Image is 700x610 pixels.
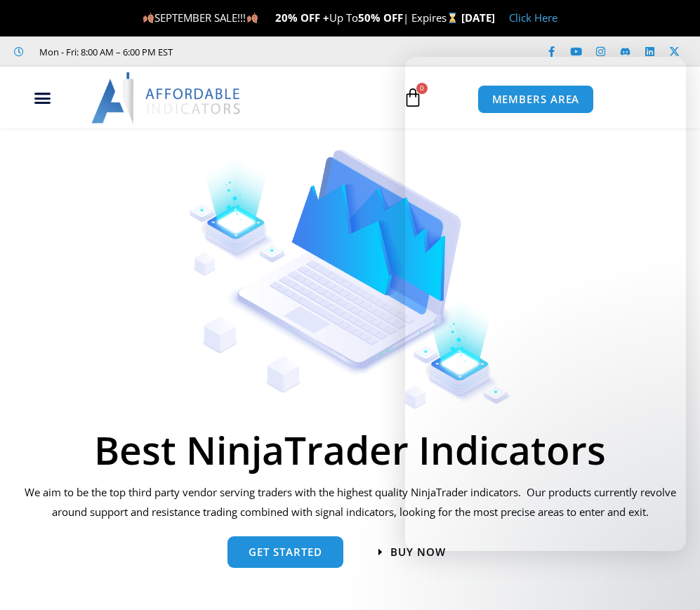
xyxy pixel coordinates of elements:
[275,11,329,25] strong: 20% OFF +
[390,547,446,557] span: Buy now
[143,11,461,25] span: SEPTEMBER SALE!!! Up To | Expires
[249,547,322,557] span: get started
[189,150,511,409] img: Indicators 1 | Affordable Indicators – NinjaTrader
[405,57,686,551] iframe: Intercom live chat
[91,72,242,123] img: LogoAI | Affordable Indicators – NinjaTrader
[36,44,173,60] span: Mon - Fri: 8:00 AM – 6:00 PM EST
[247,13,258,23] img: 🍂
[509,11,557,25] a: Click Here
[11,430,689,469] h1: Best NinjaTrader Indicators
[378,547,446,557] a: Buy now
[183,45,394,59] iframe: Customer reviews powered by Trustpilot
[8,85,77,112] div: Menu Toggle
[382,77,444,118] a: 0
[143,13,154,23] img: 🍂
[11,483,689,522] p: We aim to be the top third party vendor serving traders with the highest quality NinjaTrader indi...
[461,11,495,25] strong: [DATE]
[652,562,686,596] iframe: Intercom live chat
[447,13,458,23] img: ⌛
[358,11,403,25] strong: 50% OFF
[227,536,343,568] a: get started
